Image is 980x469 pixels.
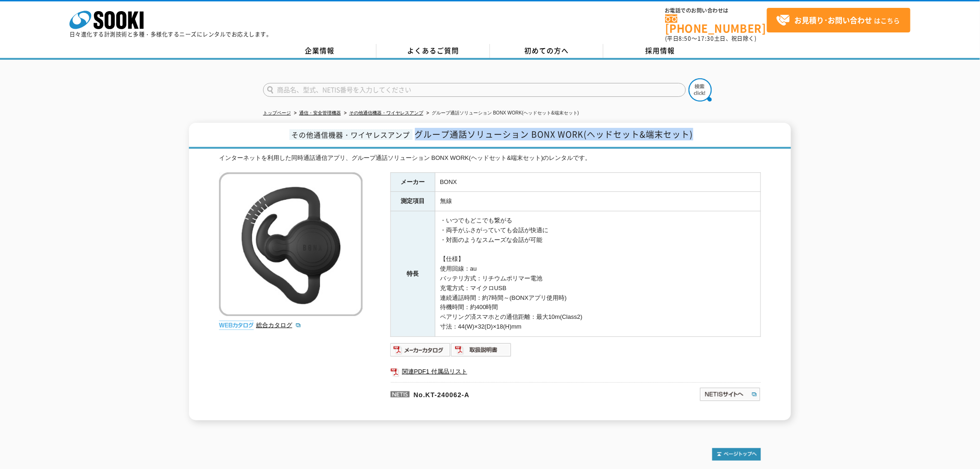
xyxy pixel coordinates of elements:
[451,349,512,355] a: 取扱説明書
[390,366,761,378] a: 関連PDF1 付属品リスト
[69,32,272,37] p: 日々進化する計測技術と多種・多様化するニーズにレンタルでお応えします。
[679,34,692,43] span: 8:50
[689,78,712,101] img: btn_search.png
[712,448,761,461] img: トップページへ
[795,14,873,25] strong: お見積り･お問い合わせ
[377,44,490,58] a: よくあるご質問
[665,14,767,33] a: [PHONE_NUMBER]
[435,211,761,337] td: ・いつでもどこでも繋がる ・両手がふさがっていても会話が快適に ・対面のようなスムーズな会話が可能 【仕様】 使用回線：au バッテリ方式：リチウムポリマー電池 充電方式：マイクロUSB 連続通...
[256,322,302,329] a: 総合カタログ
[299,110,341,115] a: 通信・安全管理機器
[219,172,363,316] img: グループ通話ソリューション BONX WORK(ヘッドセット&端末セット)
[219,153,761,163] div: インターネットを利用した同時通話通信アプリ、グループ通話ソリューション BONX WORK(ヘッドセット&端末セット)のレンタルです。
[451,342,512,357] img: 取扱説明書
[490,44,603,58] a: 初めての方へ
[289,129,413,140] span: その他通信機器・ワイヤレスアンプ
[263,83,686,97] input: 商品名、型式、NETIS番号を入力してください
[767,8,911,32] a: お見積り･お問い合わせはこちら
[603,44,717,58] a: 採用情報
[391,192,435,211] th: 測定項目
[391,172,435,192] th: メーカー
[697,34,714,43] span: 17:30
[665,34,757,43] span: (平日 ～ 土日、祝日除く)
[390,349,451,355] a: メーカーカタログ
[435,192,761,211] td: 無線
[263,44,377,58] a: 企業情報
[391,211,435,337] th: 特長
[263,110,291,115] a: トップページ
[349,110,423,115] a: その他通信機器・ワイヤレスアンプ
[699,387,761,402] img: NETISサイトへ
[425,108,579,118] li: グループ通話ソリューション BONX WORK(ヘッドセット&端末セット)
[390,342,451,357] img: メーカーカタログ
[415,128,693,140] span: グループ通話ソリューション BONX WORK(ヘッドセット&端末セット)
[665,8,767,13] span: お電話でのお問い合わせは
[525,45,569,56] span: 初めての方へ
[390,382,610,405] p: No.KT-240062-A
[219,321,254,330] img: webカタログ
[776,13,900,27] span: はこちら
[435,172,761,192] td: BONX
